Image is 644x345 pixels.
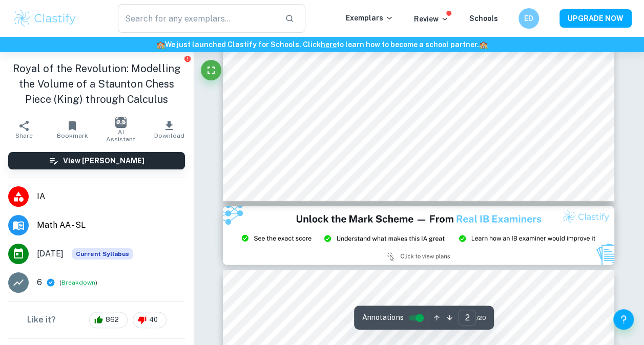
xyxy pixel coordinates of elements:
span: 🏫 [479,40,488,49]
a: Schools [469,14,498,23]
h1: Royal of the Revolution: Modelling the Volume of a Staunton Chess Piece (King) through Calculus [8,60,185,106]
p: 6 [37,276,42,288]
button: ED [518,8,539,29]
img: Clastify logo [12,8,77,29]
button: AI Assistant [97,115,145,143]
h6: View [PERSON_NAME] [63,155,144,166]
span: 40 [143,314,163,325]
button: Download [145,115,193,143]
h6: ED [523,13,535,24]
span: Annotations [362,312,403,323]
span: / 20 [476,313,486,322]
button: Bookmark [48,115,96,143]
img: Ad [223,206,614,264]
span: Share [15,132,33,139]
span: 🏫 [156,40,165,49]
button: View [PERSON_NAME] [8,152,185,169]
button: Help and Feedback [613,309,634,330]
span: ( ) [59,277,97,287]
div: 40 [133,311,167,328]
span: 862 [100,314,124,325]
span: AI Assistant [103,128,139,142]
h6: We just launched Clastify for Schools. Click to learn how to become a school partner. [2,39,642,50]
span: Math AA - SL [37,219,185,231]
span: IA [37,190,185,202]
p: Review [414,13,449,25]
button: Report issue [183,54,191,62]
span: Download [154,132,184,139]
div: This exemplar is based on the current syllabus. Feel free to refer to it for inspiration/ideas wh... [72,248,133,259]
span: Current Syllabus [72,248,133,259]
button: Fullscreen [201,60,221,80]
a: here [321,40,337,49]
input: Search for any exemplars... [118,4,277,33]
div: 862 [89,311,128,328]
p: Exemplars [346,12,393,24]
button: Breakdown [61,277,95,287]
button: UPGRADE NOW [559,9,632,28]
span: [DATE] [37,247,64,260]
img: AI Assistant [115,116,127,127]
span: Bookmark [57,132,88,139]
h6: Like it? [27,313,56,326]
